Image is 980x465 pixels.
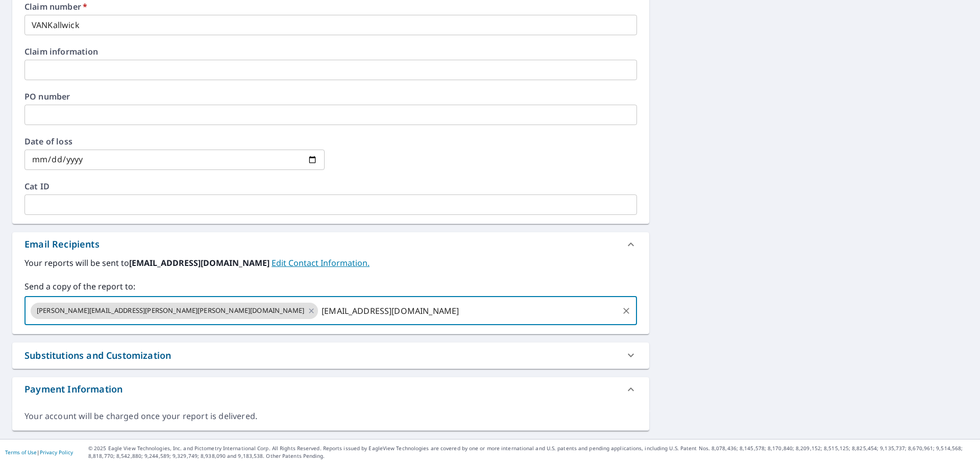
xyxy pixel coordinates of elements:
p: | [5,449,73,455]
a: EditContactInfo [272,257,370,268]
label: PO number [24,92,637,101]
div: [PERSON_NAME][EMAIL_ADDRESS][PERSON_NAME][PERSON_NAME][DOMAIN_NAME] [31,303,318,319]
div: Email Recipients [12,232,649,257]
button: Clear [619,304,633,318]
a: Privacy Policy [40,449,73,456]
div: Substitutions and Customization [12,342,649,369]
p: © 2025 Eagle View Technologies, Inc. and Pictometry International Corp. All Rights Reserved. Repo... [88,445,975,460]
label: Cat ID [24,182,637,190]
div: Email Recipients [24,237,100,251]
div: Payment Information [24,382,122,396]
label: Date of loss [24,137,325,145]
label: Claim number [24,3,637,11]
div: Payment Information [12,377,649,402]
div: Substitutions and Customization [24,349,171,362]
div: Your account will be charged once your report is delivered. [24,410,637,422]
b: [EMAIL_ADDRESS][DOMAIN_NAME] [129,257,272,268]
span: [PERSON_NAME][EMAIL_ADDRESS][PERSON_NAME][PERSON_NAME][DOMAIN_NAME] [31,306,310,315]
a: Terms of Use [5,449,37,456]
label: Your reports will be sent to [24,257,637,269]
label: Send a copy of the report to: [24,280,637,292]
label: Claim information [24,47,637,56]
